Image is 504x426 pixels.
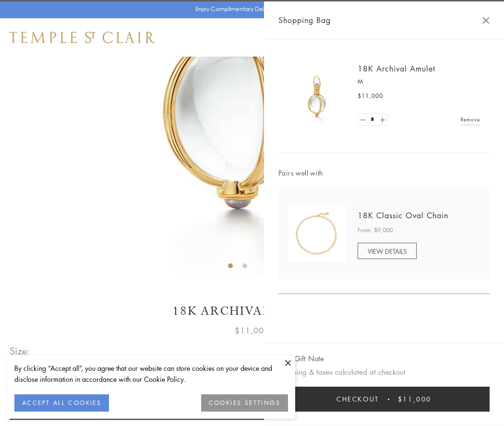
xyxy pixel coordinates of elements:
[14,394,109,412] button: ACCEPT ALL COOKIES
[10,343,31,359] span: Size:
[358,114,368,126] a: Set quantity to 0
[288,205,346,262] img: N88865-OV18
[482,17,490,24] button: Close Shopping Bag
[278,14,331,26] span: Shopping Bag
[10,32,155,43] img: Temple St. Clair
[195,4,304,14] p: Enjoy Complimentary Delivery & Returns
[278,387,490,412] button: Checkout $11,000
[278,366,490,378] p: Shipping & taxes calculated at checkout
[368,247,407,256] span: VIEW DETAILS
[461,114,480,125] a: Remove
[377,114,387,126] a: Set quantity to 2
[14,363,288,385] div: By clicking “Accept all”, you agree that our website can store cookies on your device and disclos...
[235,324,269,337] span: $11,000
[358,91,383,101] span: $11,000
[358,225,393,235] span: From: $9,000
[201,394,288,412] button: COOKIES SETTINGS
[398,394,432,404] span: $11,000
[336,394,379,404] span: Checkout
[358,63,435,74] a: 18K Archival Amulet
[358,77,480,86] p: M
[278,167,490,178] span: Pairs well with
[10,303,494,319] h1: 18K Archival Amulet
[358,210,448,221] a: 18K Classic Oval Chain
[278,353,324,365] button: Add Gift Note
[288,67,346,125] img: 18K Archival Amulet
[358,243,417,259] a: VIEW DETAILS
